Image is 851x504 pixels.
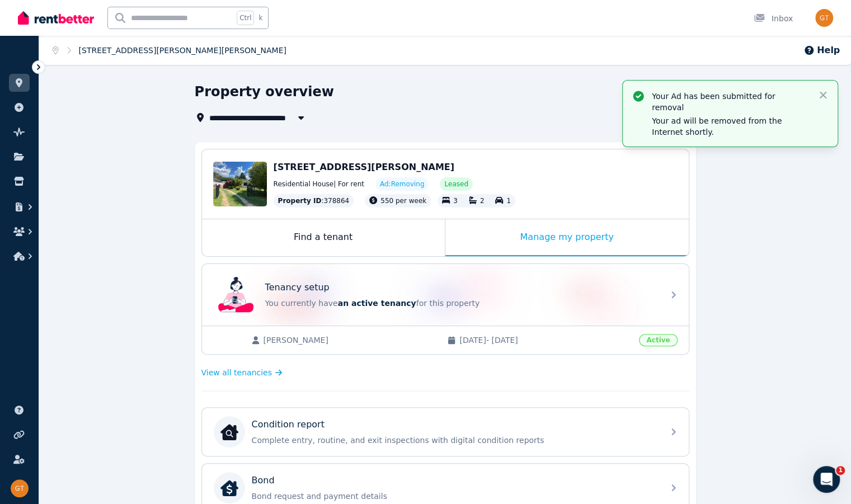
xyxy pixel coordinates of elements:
[201,367,272,378] span: View all tenancies
[274,162,454,172] span: [STREET_ADDRESS][PERSON_NAME]
[836,466,845,475] span: 1
[202,408,689,456] a: Condition reportCondition reportComplete entry, routine, and exit inspections with digital condit...
[380,197,426,205] span: 550 per week
[803,44,840,57] button: Help
[480,197,485,205] span: 2
[79,46,286,55] a: [STREET_ADDRESS][PERSON_NAME][PERSON_NAME]
[252,474,275,487] p: Bond
[18,10,94,26] img: RentBetter
[639,334,677,346] span: Active
[252,435,657,446] p: Complete entry, routine, and exit inspections with digital condition reports
[220,479,238,497] img: Bond
[220,423,238,441] img: Condition report
[258,13,262,22] span: k
[338,299,416,308] span: an active tenancy
[444,180,468,189] span: Leased
[11,479,29,497] img: Gloria Thompson
[459,335,632,346] span: [DATE] - [DATE]
[274,180,364,189] span: Residential House | For rent
[652,115,808,138] p: Your ad will be removed from the Internet shortly.
[218,277,254,313] img: Tenancy setup
[265,281,330,294] p: Tenancy setup
[815,9,833,27] img: Gloria Thompson
[506,197,511,205] span: 1
[252,418,325,431] p: Condition report
[813,466,840,493] iframe: Intercom live chat
[195,83,334,101] h1: Property overview
[39,36,300,65] nav: Breadcrumb
[380,180,425,189] span: Ad: Removing
[274,194,354,208] div: : 378864
[252,491,657,502] p: Bond request and payment details
[264,335,436,346] span: [PERSON_NAME]
[237,11,254,25] span: Ctrl
[202,219,445,256] div: Find a tenant
[265,298,657,309] p: You currently have for this property
[201,367,283,378] a: View all tenancies
[202,264,689,326] a: Tenancy setupTenancy setupYou currently havean active tenancyfor this property
[754,13,793,24] div: Inbox
[652,91,808,113] p: Your Ad has been submitted for removal
[453,197,458,205] span: 3
[278,196,322,205] span: Property ID
[445,219,689,256] div: Manage my property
